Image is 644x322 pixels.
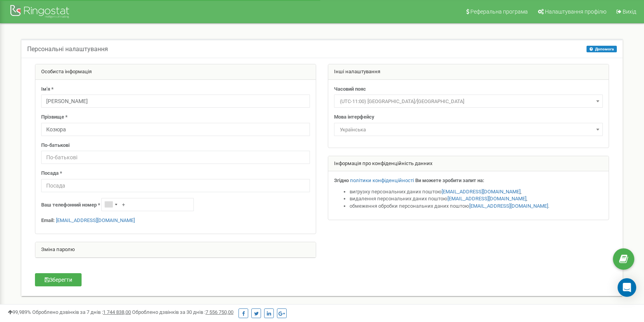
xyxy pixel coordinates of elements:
[337,124,600,135] span: Українська
[35,64,316,80] div: Особиста інформація
[415,177,484,183] strong: Ви можете зробити запит на:
[41,151,310,164] input: По-батькові
[442,189,520,195] a: [EMAIL_ADDRESS][DOMAIN_NAME]
[41,95,310,108] input: Ім'я
[35,273,82,286] button: Зберегти
[27,46,108,53] h5: Персональні налаштування
[41,170,62,177] label: Посада *
[334,95,603,108] span: (UTC-11:00) Pacific/Midway
[618,278,636,297] div: Open Intercom Messenger
[41,86,54,93] label: Ім'я *
[470,9,528,15] span: Реферальна програма
[41,142,70,149] label: По-батькові
[132,309,233,315] span: Оброблено дзвінків за 30 днів :
[101,198,194,211] input: +1-800-555-55-55
[334,123,603,136] span: Українська
[103,309,131,315] u: 1 744 838,00
[623,9,636,15] span: Вихід
[469,203,548,209] a: [EMAIL_ADDRESS][DOMAIN_NAME]
[41,179,310,192] input: Посада
[41,123,310,136] input: Прізвище
[41,201,100,209] label: Ваш телефонний номер *
[102,198,120,211] div: Telephone country code
[545,9,606,15] span: Налаштування профілю
[334,86,366,93] label: Часовий пояс
[350,177,414,183] a: політики конфіденційності
[587,46,617,52] button: Допомога
[334,114,374,121] label: Мова інтерфейсу
[32,309,131,315] span: Оброблено дзвінків за 7 днів :
[328,64,609,80] div: Інші налаштування
[8,309,31,315] span: 99,989%
[205,309,233,315] u: 7 556 750,00
[56,217,135,223] a: [EMAIL_ADDRESS][DOMAIN_NAME]
[328,156,609,172] div: Інформація про конфіденційність данних
[337,96,600,107] span: (UTC-11:00) Pacific/Midway
[41,114,68,121] label: Прізвище *
[350,203,603,210] li: обмеження обробки персональних даних поштою .
[35,242,316,258] div: Зміна паролю
[41,217,55,223] strong: Email:
[350,195,603,203] li: видалення персональних даних поштою ,
[334,177,349,183] strong: Згідно
[350,188,603,196] li: вигрузку персональних даних поштою ,
[447,196,526,201] a: [EMAIL_ADDRESS][DOMAIN_NAME]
